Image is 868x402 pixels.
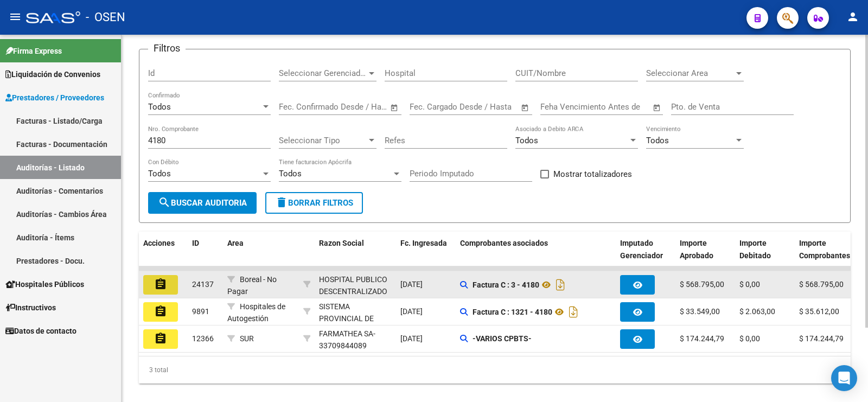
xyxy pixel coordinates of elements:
span: SUR [240,334,254,343]
span: [DATE] [400,307,423,316]
span: Fc. Ingresada [400,239,447,247]
span: Seleccionar Gerenciador [279,68,367,78]
datatable-header-cell: Razon Social [315,232,396,279]
input: End date [324,102,376,112]
span: Borrar Filtros [275,198,353,208]
span: Todos [148,169,171,178]
i: Descargar documento [553,276,567,293]
span: Datos de contacto [5,325,76,337]
mat-icon: delete [275,196,288,209]
span: Todos [646,136,669,145]
datatable-header-cell: Importe Debitado [735,232,795,279]
span: Liquidación de Convenios [5,68,100,80]
strong: -VARIOS CPBTS- [473,334,532,343]
span: [DATE] [400,334,423,343]
span: $ 33.549,00 [680,307,720,316]
span: Seleccionar Tipo [279,136,367,145]
span: Importe Debitado [739,239,771,260]
span: Importe Comprobantes [799,239,850,260]
span: Importe Aprobado [680,239,713,260]
mat-icon: person [846,10,859,23]
span: Hospitales Públicos [5,278,84,290]
mat-icon: assignment [154,332,167,345]
i: Descargar documento [566,303,580,321]
div: HOSPITAL PUBLICO DESCENTRALIZADO [PERSON_NAME] [319,273,392,310]
span: Hospitales de Autogestión [227,302,285,323]
mat-icon: assignment [154,305,167,318]
input: End date [455,102,507,112]
span: Acciones [143,239,175,247]
span: Todos [515,136,538,145]
span: Prestadores / Proveedores [5,92,104,104]
mat-icon: menu [9,10,22,23]
span: $ 568.795,00 [799,280,844,289]
datatable-header-cell: Comprobantes asociados [456,232,616,279]
div: - 30709490571 [319,273,392,296]
div: Open Intercom Messenger [831,365,857,391]
input: Start date [410,102,445,112]
span: Todos [148,102,171,112]
span: $ 174.244,79 [680,334,724,343]
span: Imputado Gerenciador [620,239,663,260]
div: - 33709844089 [319,328,392,350]
datatable-header-cell: Acciones [139,232,188,279]
button: Open calendar [388,101,401,114]
span: ID [192,239,199,247]
span: Seleccionar Area [646,68,734,78]
datatable-header-cell: Fc. Ingresada [396,232,456,279]
span: $ 35.612,00 [799,307,839,316]
span: $ 2.063,00 [739,307,775,316]
datatable-header-cell: Importe Comprobantes [795,232,854,279]
span: 24137 [192,280,214,289]
span: $ 0,00 [739,280,760,289]
span: Buscar Auditoria [158,198,247,208]
span: $ 174.244,79 [799,334,844,343]
button: Buscar Auditoria [148,192,257,214]
strong: Factura C : 3 - 4180 [473,280,539,289]
strong: Factura C : 1321 - 4180 [473,308,552,316]
datatable-header-cell: Imputado Gerenciador [616,232,675,279]
span: Mostrar totalizadores [553,168,632,181]
span: 9891 [192,307,209,316]
span: $ 0,00 [739,334,760,343]
span: Area [227,239,244,247]
datatable-header-cell: Area [223,232,299,279]
div: 3 total [139,356,851,384]
span: Firma Express [5,45,62,57]
span: [DATE] [400,280,423,289]
div: FARMATHEA SA [319,328,373,340]
span: - OSEN [86,5,125,29]
button: Borrar Filtros [265,192,363,214]
span: Comprobantes asociados [460,239,548,247]
span: Boreal - No Pagar [227,275,277,296]
h3: Filtros [148,41,186,56]
mat-icon: assignment [154,278,167,291]
datatable-header-cell: ID [188,232,223,279]
span: Todos [279,169,302,178]
button: Open calendar [519,101,532,114]
span: $ 568.795,00 [680,280,724,289]
datatable-header-cell: Importe Aprobado [675,232,735,279]
button: Open calendar [651,101,663,114]
mat-icon: search [158,196,171,209]
div: SISTEMA PROVINCIAL DE SALUD [319,301,392,337]
input: Start date [279,102,314,112]
span: Instructivos [5,302,56,314]
span: Razon Social [319,239,364,247]
span: 12366 [192,334,214,343]
div: - 30691822849 [319,301,392,323]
